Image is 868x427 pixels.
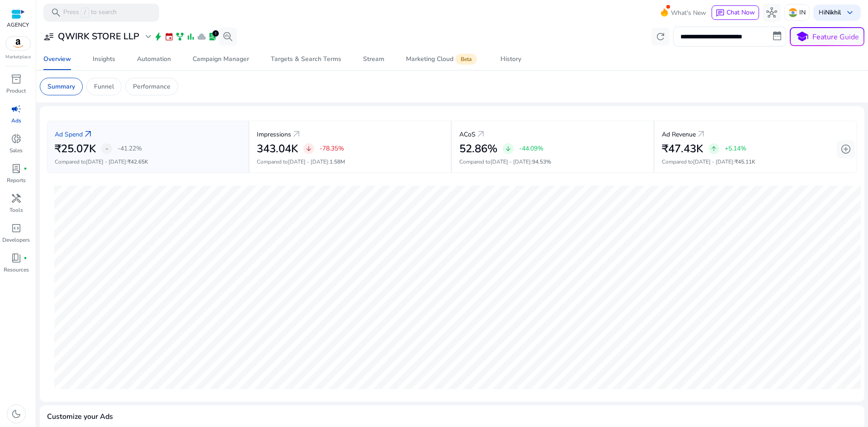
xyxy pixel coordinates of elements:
[799,5,806,20] p: IN
[726,8,755,17] span: Chat Now
[459,142,497,155] h2: 52.86%
[693,158,733,165] span: [DATE] - [DATE]
[24,167,27,170] span: fiber_manual_record
[716,9,725,18] span: chat
[11,223,22,234] span: code_blocks
[476,129,486,140] a: arrow_outward
[55,130,83,139] p: Ad Spend
[11,117,21,125] p: Ads
[43,56,71,62] div: Overview
[47,413,113,421] h4: Customize your Ads
[459,158,646,166] p: Compared to :
[193,56,249,62] div: Campaign Manager
[288,158,328,165] span: [DATE] - [DATE]
[11,133,22,144] span: donut_small
[2,236,30,244] p: Developers
[63,8,117,18] p: Press to search
[222,31,233,42] span: search_insights
[655,31,666,42] span: refresh
[406,56,479,63] div: Marketing Cloud
[662,130,696,139] p: Ad Revenue
[186,32,195,41] span: bar_chart
[6,37,30,50] img: amazon.svg
[11,74,22,84] span: inventory_2
[11,163,22,174] span: lab_profile
[11,253,22,263] span: book_4
[837,140,855,158] button: add_circle
[271,56,341,62] div: Targets & Search Terms
[491,158,531,165] span: [DATE] - [DATE]
[175,32,184,41] span: family_history
[532,158,551,165] span: 94.53%
[7,176,26,184] p: Reports
[24,256,27,260] span: fiber_manual_record
[51,7,61,18] span: search
[197,32,206,41] span: cloud
[6,87,26,95] p: Product
[118,145,142,152] p: -41.22%
[840,144,851,155] span: add_circle
[86,158,126,165] span: [DATE] - [DATE]
[812,32,859,42] p: Feature Guide
[500,56,521,62] div: History
[9,206,23,214] p: Tools
[55,142,96,155] h2: ₹25.07K
[4,266,29,274] p: Resources
[47,82,75,91] p: Summary
[790,27,864,46] button: schoolFeature Guide
[651,28,670,46] button: refresh
[825,8,841,17] b: Nikhil
[133,82,170,91] p: Performance
[154,32,163,41] span: bolt
[11,408,22,419] span: dark_mode
[662,142,703,155] h2: ₹47.43K
[320,145,344,152] p: -78.35%
[505,145,512,152] span: arrow_downward
[212,30,219,37] div: 1
[725,145,746,152] p: +5.14%
[459,130,476,139] p: ACoS
[696,129,707,140] a: arrow_outward
[143,31,154,42] span: expand_more
[43,31,54,42] span: user_attributes
[788,8,797,17] img: in.svg
[710,145,717,152] span: arrow_upward
[105,143,108,154] span: -
[93,56,115,62] div: Insights
[219,28,237,46] button: search_insights
[305,145,312,152] span: arrow_downward
[257,130,291,139] p: Impressions
[5,54,31,61] p: Marketplace
[208,32,217,41] span: lab_profile
[11,193,22,204] span: handyman
[330,158,345,165] span: 1.58M
[83,129,94,140] a: arrow_outward
[94,82,114,91] p: Funnel
[9,146,23,155] p: Sales
[291,129,302,140] a: arrow_outward
[7,21,29,29] p: AGENCY
[257,158,443,166] p: Compared to :
[127,158,148,165] span: ₹42.65K
[81,8,89,18] span: /
[257,142,298,155] h2: 343.04K
[11,103,22,114] span: campaign
[796,30,809,43] span: school
[766,7,777,18] span: hub
[819,9,841,16] p: Hi
[55,158,241,166] p: Compared to :
[662,158,849,166] p: Compared to :
[519,145,543,152] p: -44.09%
[165,32,174,41] span: event
[763,4,781,22] button: hub
[712,5,759,20] button: chatChat Now
[844,7,855,18] span: keyboard_arrow_down
[455,54,477,65] span: Beta
[137,56,171,62] div: Automation
[671,5,706,21] span: What's New
[735,158,755,165] span: ₹45.11K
